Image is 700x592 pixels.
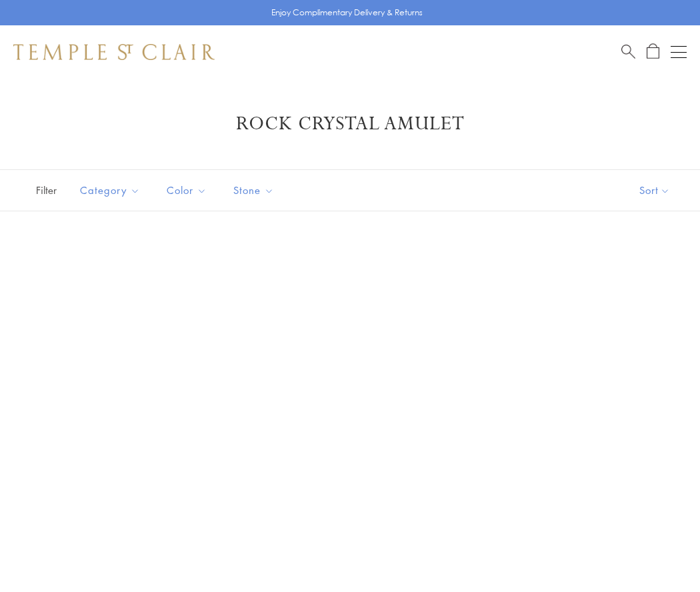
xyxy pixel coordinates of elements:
[13,44,215,60] img: Temple St. Clair
[33,112,667,136] h1: Rock Crystal Amulet
[73,182,150,199] span: Category
[227,182,284,199] span: Stone
[621,43,635,60] a: Search
[609,170,700,211] button: Show sort by
[271,6,423,19] p: Enjoy Complimentary Delivery & Returns
[671,44,687,60] button: Open navigation
[160,182,217,199] span: Color
[647,43,659,60] a: Open Shopping Bag
[70,175,150,205] button: Category
[223,175,284,205] button: Stone
[157,175,217,205] button: Color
